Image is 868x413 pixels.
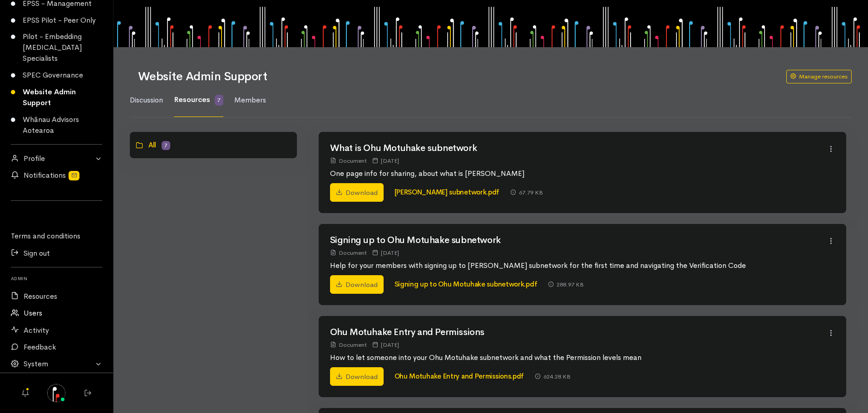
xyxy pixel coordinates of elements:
[330,248,367,258] div: Document
[372,340,399,350] div: [DATE]
[330,183,384,202] a: Download
[395,280,538,288] a: Signing up to Ohu Motuhake subnetwork.pdf
[330,168,828,179] p: One page info for sharing, about what is [PERSON_NAME]
[11,206,102,228] div: Follow us on LinkedIn
[330,327,828,337] h2: Ohu Motuhake Entry and Permissions
[215,95,223,106] span: 7
[535,372,571,381] div: 624.28 KB
[234,84,266,117] a: Members
[130,95,163,105] span: Discussion
[330,235,828,245] h2: Signing up to Ohu Motuhake subnetwork
[372,248,399,258] div: [DATE]
[39,206,75,217] iframe: LinkedIn Embedded Content
[330,156,367,165] div: Document
[330,352,828,363] p: How to let someone into your Ohu Motuhake subnetwork and what the Permission levels mean
[11,273,102,284] h6: Admin
[138,70,775,83] h1: Website Admin Support
[548,280,584,289] div: 288.97 KB
[330,275,384,294] a: Download
[786,70,852,83] a: Manage resources
[510,188,543,197] div: 67.79 KB
[330,340,367,350] div: Document
[47,384,65,402] img: 65e24b95-2010-4076-bb95-7fcd263df496.jpg
[395,372,524,380] a: Ohu Motuhake Entry and Permissions.pdf
[330,260,828,271] p: Help for your members with signing up to [PERSON_NAME] subnetwork for the first time and navigati...
[174,95,210,104] span: Resources
[372,156,399,165] div: [DATE]
[174,83,223,117] a: Resources 7
[330,367,384,386] a: Download
[234,95,266,105] span: Members
[130,84,163,117] a: Discussion
[395,188,500,196] a: [PERSON_NAME] subnetwork.pdf
[330,143,828,153] h2: What is Ohu Motuhake subnetwork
